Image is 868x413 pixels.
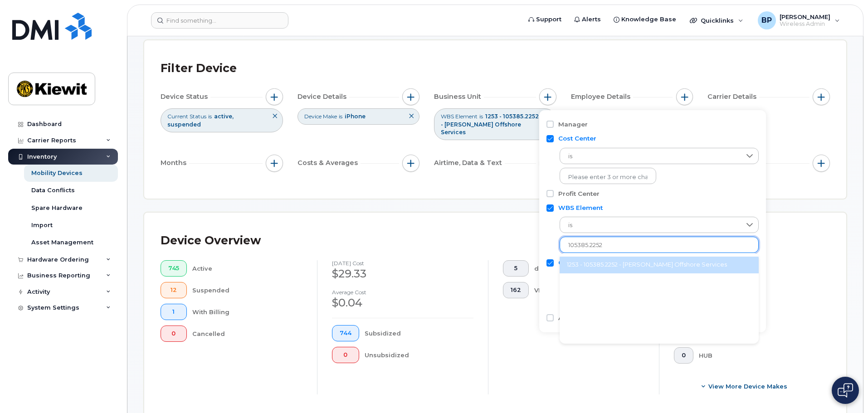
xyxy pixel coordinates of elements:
button: 0 [161,326,187,342]
label: Company Code [558,258,608,267]
span: Carrier Details [707,92,759,102]
span: Airtime, Data & Text [434,158,505,168]
input: Please enter 3 or more characters [568,173,648,181]
label: Profit Center [558,189,600,198]
button: 0 [674,347,693,364]
span: 0 [340,351,351,359]
span: active [214,113,234,120]
button: 162 [503,282,529,298]
span: Device Status [161,92,210,102]
input: Find something... [151,12,288,29]
span: [PERSON_NAME] [780,13,830,20]
label: Manager [558,120,588,129]
span: 0 [168,330,179,337]
span: Device Details [297,92,349,102]
div: Cancelled [192,326,303,342]
span: Wireless Admin [780,20,830,28]
img: Open chat [838,383,853,398]
a: Knowledge Base [607,10,683,29]
span: is [560,148,741,165]
span: View More Device Makes [708,382,787,391]
label: WBS Element [558,204,603,212]
span: BP [761,15,772,26]
ul: Option List [560,253,759,344]
span: 162 [511,287,521,294]
span: 1253 - 105385.2252 - [PERSON_NAME] Offshore Services [441,113,539,135]
label: Cost Center [558,134,596,143]
div: $29.33 [332,266,473,282]
div: Belen Pena [751,11,846,29]
span: 12 [168,287,179,294]
div: Device Overview [161,229,261,253]
span: WBS Element [441,112,478,120]
div: Filter Device [161,57,237,80]
span: Employee Details [571,92,633,102]
span: 745 [168,265,179,272]
button: 12 [161,282,187,298]
span: Device Make [304,112,337,120]
button: 744 [332,325,359,341]
span: Business Unit [434,92,484,102]
div: Unsubsidized [365,347,474,363]
span: Current Status [167,112,206,120]
a: Alerts [568,10,607,29]
button: 5 [503,260,529,277]
span: Support [536,15,561,24]
a: Support [522,10,568,29]
span: is [479,112,483,120]
button: 1 [161,304,187,320]
span: Quicklinks [701,17,734,24]
span: 5 [511,265,521,272]
div: Active [192,260,303,277]
span: is [339,112,342,120]
div: Subsidized [365,325,474,341]
li: 1253 - 105385.2252 - Kiewit Offshore Services [560,257,759,273]
span: is [560,217,741,233]
div: VIP [534,282,645,298]
span: is [208,112,212,120]
span: suspended [167,121,201,128]
h4: [DATE] cost [332,260,473,266]
button: 745 [161,260,187,277]
div: HUB [699,347,816,364]
div: With Billing [192,304,303,320]
span: iPhone [345,113,366,120]
span: Costs & Averages [297,158,361,168]
div: do not cancel [534,260,645,277]
span: 0 [682,352,686,359]
h4: Average cost [332,289,473,295]
button: 0 [332,347,359,363]
span: Alerts [582,15,601,24]
div: $0.04 [332,295,473,311]
button: View More Device Makes [674,378,815,394]
input: Please enter 3 or more characters [568,241,750,249]
div: Suspended [192,282,303,298]
span: 1 [168,308,179,316]
span: 744 [340,330,351,337]
label: Additional Status [558,314,614,322]
div: Quicklinks [683,11,750,29]
span: Months [161,158,189,168]
span: Knowledge Base [621,15,676,24]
